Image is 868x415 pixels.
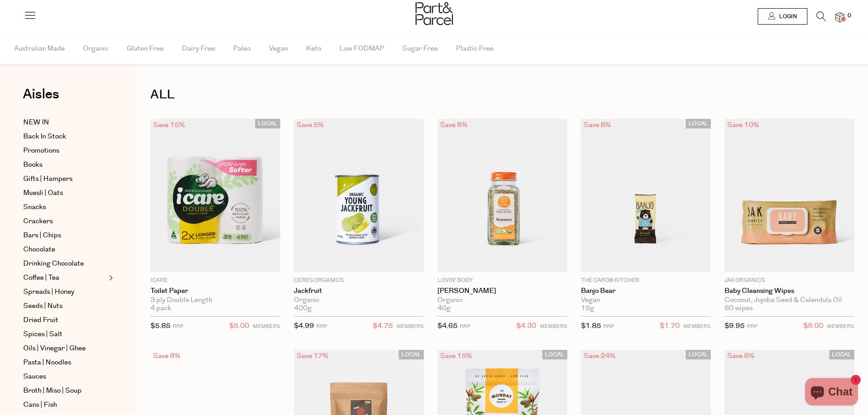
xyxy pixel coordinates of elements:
a: Drinking Chocolate [23,258,106,269]
span: $1.85 [581,321,601,331]
span: $4.99 [294,321,314,331]
a: Dried Fruit [23,315,106,326]
img: Banjo Bear [581,119,711,272]
span: Aisles [23,84,59,104]
span: Spices | Salt [23,329,62,340]
a: Gifts | Hampers [23,174,106,184]
span: LOCAL [686,119,711,128]
button: Expand/Collapse Coffee | Tea [107,272,113,283]
a: Aisles [23,87,59,110]
div: Vegan [581,296,711,304]
span: Coffee | Tea [23,272,59,283]
span: Gifts | Hampers [23,174,72,184]
a: Broth | Miso | Soup [23,385,106,396]
span: Seeds | Nuts [23,301,62,312]
a: Cans | Fish [23,400,106,410]
div: Save 5% [294,119,327,131]
p: The Carob Kitchen [581,277,711,285]
a: Pasta | Noodles [23,357,106,368]
span: Drinking Chocolate [23,258,84,269]
a: Back In Stock [23,131,106,142]
a: Books [23,159,106,170]
span: Keto [306,33,321,65]
span: 0 [845,12,853,20]
span: Login [777,13,797,20]
small: MEMBERS [396,323,424,330]
span: Sauces [23,371,46,382]
div: Save 8% [581,119,614,131]
div: Save 10% [724,119,762,131]
img: Jackfruit [294,119,424,272]
a: Oils | Vinegar | Ghee [23,343,106,354]
div: Save 8% [437,119,470,131]
span: Sugar Free [402,33,438,65]
div: Save 17% [294,350,331,362]
p: Lovin' Body [437,277,567,285]
a: Snacks [23,202,106,213]
span: Organic [83,33,108,65]
span: $4.75 [373,320,393,332]
span: LOCAL [255,119,280,128]
span: Broth | Miso | Soup [23,385,82,396]
small: MEMBERS [540,323,567,330]
div: Save 8% [724,350,757,362]
span: Muesli | Oats [23,188,63,199]
span: 60 wipes [724,304,753,313]
a: Sauces [23,371,106,382]
span: Vegan [269,33,288,65]
span: 400g [294,304,312,313]
span: Snacks [23,202,46,213]
span: LOCAL [686,350,711,359]
span: Cans | Fish [23,400,57,410]
span: $4.65 [437,321,457,331]
span: $9.00 [803,320,823,332]
small: RRP [173,323,183,330]
span: $9.95 [724,321,745,331]
p: icare [150,277,280,285]
inbox-online-store-chat: Shopify online store chat [802,378,861,408]
a: Promotions [23,145,106,156]
span: Spreads | Honey [23,287,74,297]
div: Organic [437,296,567,304]
span: Dried Fruit [23,315,58,326]
a: Seeds | Nuts [23,301,106,312]
span: Paleo [233,33,251,65]
a: Coffee | Tea [23,272,106,283]
span: LOCAL [399,350,424,359]
a: NEW IN [23,117,106,128]
div: Save 15% [437,350,475,362]
a: Banjo Bear [581,287,711,295]
h1: ALL [150,84,854,105]
p: Ceres Organics [294,277,424,285]
small: RRP [747,323,757,330]
span: $1.70 [660,320,680,332]
img: Part&Parcel [416,2,453,25]
div: Organic [294,296,424,304]
span: Plastic Free [456,33,493,65]
div: 3 ply Double Length [150,296,280,304]
span: Australian Made [14,33,65,65]
span: Back In Stock [23,131,66,142]
span: Dairy Free [182,33,215,65]
a: Jackfruit [294,287,424,295]
span: Gluten Free [127,33,164,65]
img: Rosemary [437,119,567,272]
span: Promotions [23,145,59,156]
a: Spices | Salt [23,329,106,340]
span: Books [23,159,42,170]
span: NEW IN [23,117,49,128]
img: Baby Cleansing Wipes [724,119,854,272]
span: $5.85 [150,321,170,331]
span: $4.30 [516,320,536,332]
span: Crackers [23,216,53,227]
span: Chocolate [23,244,55,255]
a: Baby Cleansing Wipes [724,287,854,295]
div: Save 8% [150,350,183,362]
a: Muesli | Oats [23,188,106,199]
a: Bars | Chips [23,230,106,241]
small: MEMBERS [827,323,854,330]
span: 15g [581,304,594,313]
img: Toilet Paper [150,119,280,272]
a: Spreads | Honey [23,287,106,297]
a: 0 [835,12,844,22]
